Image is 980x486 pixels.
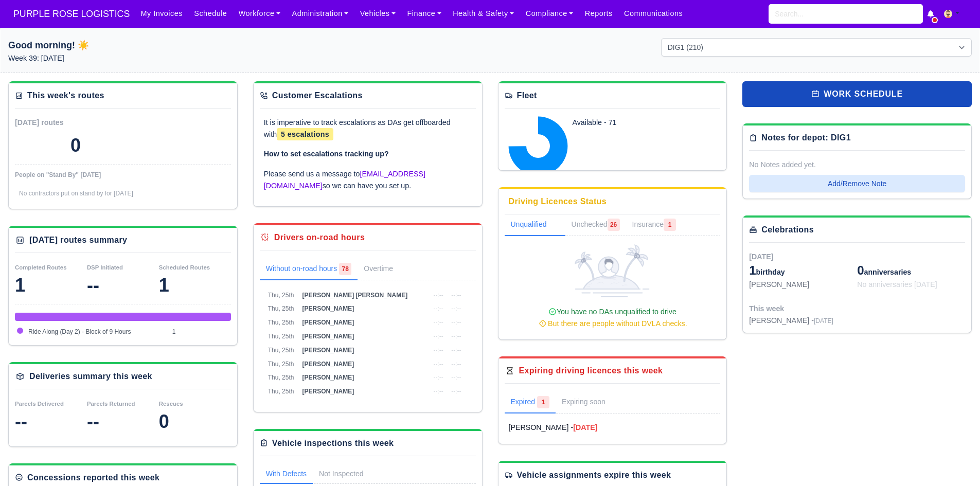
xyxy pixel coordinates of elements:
[401,4,447,24] a: Finance
[447,4,520,24] a: Health & Safety
[433,388,443,395] span: --:--
[857,280,937,289] span: No anniversaries [DATE]
[27,472,159,484] div: Concessions reported this week
[505,214,565,236] a: Unqualified
[302,347,354,354] span: [PERSON_NAME]
[451,333,461,340] span: --:--
[626,214,682,236] a: Insurance
[268,388,294,395] span: Thu, 25th
[339,263,351,275] span: 78
[264,117,472,140] p: It is imperative to track escalations as DAs get offboarded with
[15,264,67,271] small: Completed Routes
[857,262,965,279] div: anniversaries
[433,319,443,326] span: --:--
[268,319,294,326] span: Thu, 25th
[29,234,127,246] div: [DATE] routes summary
[517,89,537,102] div: Fleet
[573,423,597,431] strong: [DATE]
[556,392,626,413] a: Expiring soon
[433,347,443,354] span: --:--
[358,259,414,280] a: Overtime
[19,190,133,197] span: No contractors put on stand by for [DATE]
[749,279,857,291] div: [PERSON_NAME]
[509,318,717,330] div: But there are people without DVLA checks.
[264,170,425,190] a: [EMAIL_ADDRESS][DOMAIN_NAME]
[15,171,231,179] div: People on "Stand By" [DATE]
[509,306,717,330] div: You have no DAs unqualified to drive
[302,333,354,340] span: [PERSON_NAME]
[313,464,369,484] a: Not Inspected
[579,4,618,24] a: Reports
[664,219,676,231] span: 1
[433,361,443,368] span: --:--
[302,388,354,395] span: [PERSON_NAME]
[537,396,549,408] span: 1
[277,128,333,140] span: 5 escalations
[509,195,607,208] div: Driving Licences Status
[87,411,159,432] div: --
[451,305,461,312] span: --:--
[268,374,294,381] span: Thu, 25th
[433,333,443,340] span: --:--
[272,437,394,449] div: Vehicle inspections this week
[15,275,87,296] div: 1
[608,219,620,231] span: 26
[433,292,443,299] span: --:--
[749,175,965,192] button: Add/Remove Note
[857,263,864,277] span: 0
[87,275,159,296] div: --
[451,374,461,381] span: --:--
[70,135,81,156] div: 0
[8,52,319,64] p: Week 39: [DATE]
[135,4,188,24] a: My Invoices
[15,401,64,407] small: Parcels Delivered
[302,374,354,381] span: [PERSON_NAME]
[264,148,472,160] p: How to set escalations tracking up?
[742,81,972,107] a: work schedule
[233,4,287,24] a: Workforce
[159,264,210,271] small: Scheduled Routes
[749,263,756,277] span: 1
[814,317,833,325] span: [DATE]
[749,315,833,327] div: [PERSON_NAME] -
[749,304,784,313] span: This week
[520,4,579,24] a: Compliance
[451,388,461,395] span: --:--
[354,4,402,24] a: Vehicles
[87,264,123,271] small: DSP Initiated
[260,464,313,484] a: With Defects
[274,231,365,244] div: Drivers on-road hours
[170,325,231,339] td: 1
[188,4,233,24] a: Schedule
[749,253,773,261] span: [DATE]
[286,4,354,24] a: Administration
[260,259,358,280] a: Without on-road hours
[268,361,294,368] span: Thu, 25th
[519,365,663,377] div: Expiring driving licences this week
[505,392,556,413] a: Expired
[268,292,294,299] span: Thu, 25th
[159,275,231,296] div: 1
[573,117,681,129] div: Available - 71
[769,4,923,24] input: Search...
[749,159,965,171] div: No Notes added yet.
[268,333,294,340] span: Thu, 25th
[8,4,135,24] span: PURPLE ROSE LOGISTICS
[517,469,671,481] div: Vehicle assignments expire this week
[433,305,443,312] span: --:--
[761,224,814,236] div: Celebrations
[268,305,294,312] span: Thu, 25th
[28,328,131,335] span: Ride Along (Day 2) - Block of 9 Hours
[451,319,461,326] span: --:--
[749,262,857,279] div: birthday
[451,347,461,354] span: --:--
[761,132,851,144] div: Notes for depot: DIG1
[433,374,443,381] span: --:--
[8,38,319,52] h1: Good morning! ☀️
[451,292,461,299] span: --:--
[264,168,472,192] p: Please send us a message to so we can have you set up.
[302,292,407,299] span: [PERSON_NAME] [PERSON_NAME]
[87,401,135,407] small: Parcels Returned
[15,411,87,432] div: --
[159,401,183,407] small: Rescues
